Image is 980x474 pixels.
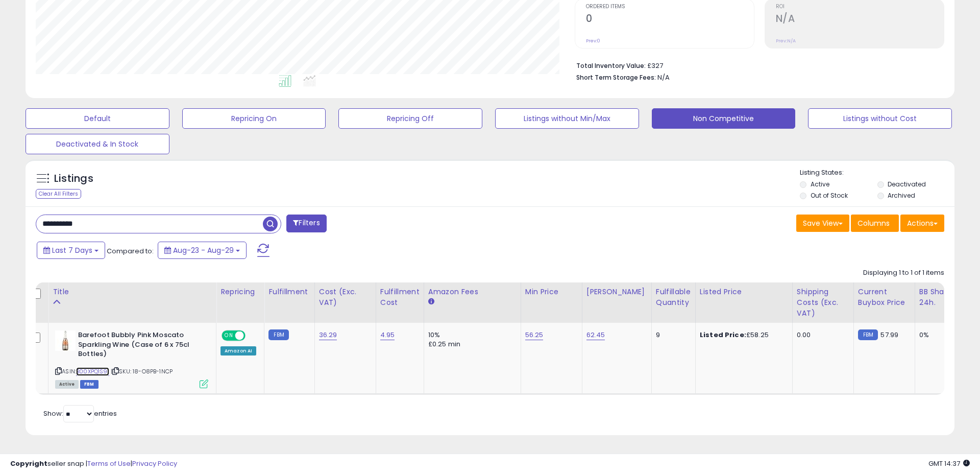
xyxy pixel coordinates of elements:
div: Amazon AI [220,346,256,355]
span: Show: entries [43,409,117,418]
div: Displaying 1 to 1 of 1 items [863,268,944,278]
div: Fulfillment Cost [380,287,420,308]
li: £327 [576,59,937,71]
div: 9 [656,330,688,340]
button: Aug-23 - Aug-29 [158,242,247,259]
label: Archived [888,191,915,200]
img: 416c1vjMOiL._SL40_.jpg [55,330,76,351]
button: Repricing Off [338,108,482,129]
button: Repricing On [182,108,326,129]
small: Prev: 0 [586,38,600,44]
a: Terms of Use [87,459,131,468]
div: seller snap | | [10,459,177,469]
div: Fulfillable Quantity [656,287,691,308]
label: Out of Stock [811,191,848,200]
button: Save View [796,215,849,232]
a: 56.25 [525,330,544,340]
button: Filters [286,215,326,232]
div: Fulfillment [268,287,310,297]
b: Barefoot Bubbly Pink Moscato Sparkling Wine (Case of 6 x 75cl Bottles) [78,330,202,362]
button: Default [26,108,169,129]
label: Active [811,180,829,188]
small: FBM [858,329,878,340]
span: | SKU: 18-O8PB-1NCP [111,367,173,375]
button: Deactivated & In Stock [26,134,169,154]
span: FBM [80,380,99,389]
div: 0% [919,330,953,340]
div: Repricing [220,287,260,297]
h5: Listings [54,172,93,186]
small: Prev: N/A [776,38,796,44]
span: N/A [657,73,670,82]
div: Title [53,287,212,297]
button: Listings without Min/Max [495,108,639,129]
div: Min Price [525,287,578,297]
div: 10% [428,330,513,340]
span: All listings currently available for purchase on Amazon [55,380,79,389]
label: Deactivated [888,180,926,188]
div: Shipping Costs (Exc. VAT) [797,287,849,319]
a: Privacy Policy [132,459,177,468]
b: Total Inventory Value: [576,61,646,70]
span: Columns [857,218,890,228]
span: 57.99 [880,330,898,340]
small: FBM [268,329,288,340]
span: Last 7 Days [52,245,92,255]
div: BB Share 24h. [919,287,957,308]
a: 4.95 [380,330,395,340]
button: Listings without Cost [808,108,952,129]
h2: N/A [776,13,944,27]
strong: Copyright [10,459,47,468]
button: Columns [851,215,899,232]
span: Compared to: [107,246,154,256]
div: Cost (Exc. VAT) [319,287,372,308]
button: Non Competitive [652,108,796,129]
b: Short Term Storage Fees: [576,73,656,82]
div: [PERSON_NAME] [586,287,647,297]
button: Actions [900,215,944,232]
h2: 0 [586,13,754,27]
a: B00XPQ1S9I [76,367,109,376]
button: Last 7 Days [37,242,105,259]
span: 2025-09-6 14:37 GMT [928,459,970,468]
div: £58.25 [700,330,785,340]
span: Ordered Items [586,4,754,10]
b: Listed Price: [700,330,746,340]
small: Amazon Fees. [428,297,434,306]
div: Current Buybox Price [858,287,911,308]
span: ON [223,331,235,340]
span: OFF [244,331,260,340]
div: Listed Price [700,287,788,297]
div: Clear All Filters [36,189,81,199]
div: Amazon Fees [428,287,517,297]
span: ROI [776,4,944,10]
div: £0.25 min [428,340,513,349]
a: 36.29 [319,330,337,340]
a: 62.45 [586,330,605,340]
div: ASIN: [55,330,208,387]
p: Listing States: [800,168,954,178]
span: Aug-23 - Aug-29 [173,245,234,255]
div: 0.00 [797,330,846,340]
